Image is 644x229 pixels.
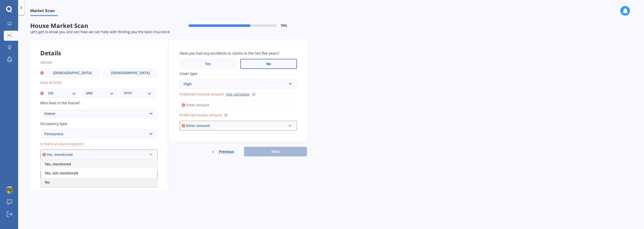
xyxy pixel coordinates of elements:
[180,113,222,117] span: Preferred excess amount
[184,81,286,87] div: High
[45,171,78,175] span: Yes, not monitored
[111,71,150,75] span: [DEMOGRAPHIC_DATA]
[44,111,147,117] div: Owner
[30,8,58,15] span: Market Scan
[266,62,271,66] span: No
[53,71,92,75] span: [DEMOGRAPHIC_DATA]
[205,62,211,66] span: Yes
[281,24,287,27] span: 70 %
[180,51,279,56] span: Have you had any accidents or claims in the last five years?
[219,148,234,155] span: Previous
[186,123,286,128] div: Enter amount
[40,142,84,146] span: Is there an alarm system?
[45,180,50,185] span: No
[44,131,147,137] div: Permanent
[180,71,197,76] span: Cover type
[6,186,13,194] img: picture
[45,162,71,166] span: Yes, monitored
[30,29,170,34] span: Let's get to know you and see how we can help with finding you the best insurance
[40,121,67,126] span: Occupancy type
[47,152,147,157] div: Yes, monitored
[40,60,53,65] span: Gender
[30,22,169,29] span: House Market Scan
[180,92,224,97] span: Preferred insured amount
[40,162,102,167] span: What type of building is your house?
[40,101,80,106] span: Who lives in the house?
[30,40,168,56] div: Details
[180,100,297,110] input: Enter amount
[40,80,62,85] span: Date of birth
[226,92,250,97] a: Use calculator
